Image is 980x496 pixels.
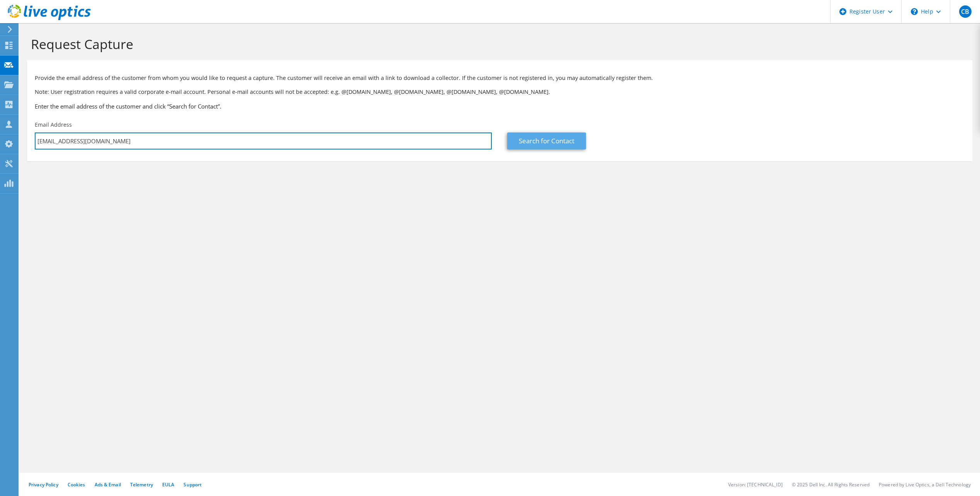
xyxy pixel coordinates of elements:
[29,481,58,488] a: Privacy Policy
[879,481,971,488] li: Powered by Live Optics, a Dell Technology
[35,74,965,82] p: Provide the email address of the customer from whom you would like to request a capture. The cust...
[68,481,85,488] a: Cookies
[35,121,72,129] label: Email Address
[911,8,918,15] svg: \n
[792,481,870,488] li: © 2025 Dell Inc. All Rights Reserved
[35,88,965,96] p: Note: User registration requires a valid corporate e-mail account. Personal e-mail accounts will ...
[35,102,965,110] h3: Enter the email address of the customer and click “Search for Contact”.
[162,481,174,488] a: EULA
[959,5,972,18] span: CB
[183,481,202,488] a: Support
[130,481,153,488] a: Telemetry
[728,481,783,488] li: Version: [TECHNICAL_ID]
[507,132,586,149] a: Search for Contact
[95,481,121,488] a: Ads & Email
[31,36,965,52] h1: Request Capture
